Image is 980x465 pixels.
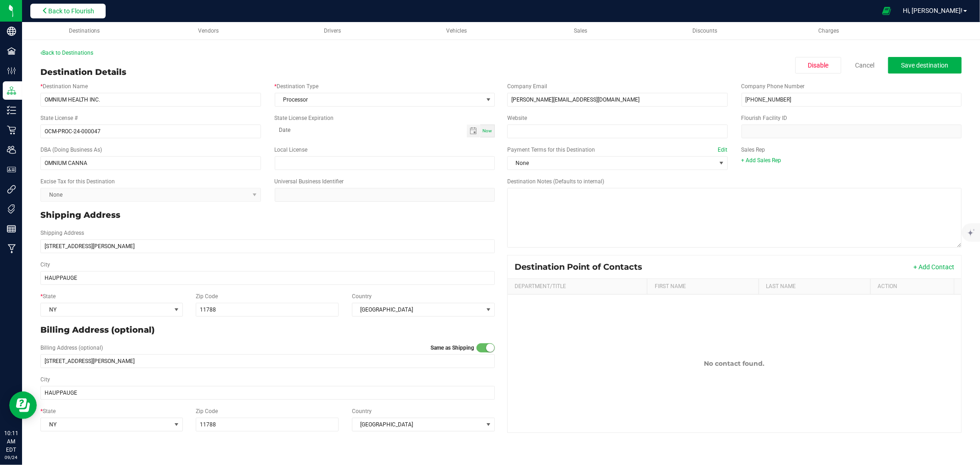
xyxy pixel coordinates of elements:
label: Flourish Facility ID [742,114,787,122]
label: State License Expiration [275,114,334,122]
inline-svg: Facilities [7,46,16,56]
span: Sales [574,28,587,34]
div: Destination Details [40,66,126,79]
span: Processor [275,93,483,106]
span: NY [41,303,171,316]
th: Action [870,279,954,295]
label: Website [507,114,527,122]
inline-svg: Inventory [7,106,16,115]
span: [GEOGRAPHIC_DATA] [352,418,483,431]
span: Charges [818,28,839,34]
inline-svg: Configuration [7,66,16,75]
span: Toggle calendar [467,125,480,137]
label: City [40,375,50,384]
span: Save destination [901,62,949,69]
button: Back to Flourish [30,4,106,18]
inline-svg: Reports [7,224,16,233]
label: State [40,407,56,415]
span: Drivers [324,28,341,34]
inline-svg: Integrations [7,185,16,194]
label: Zip Code [196,407,218,415]
span: Back to Flourish [48,7,94,15]
span: Open Ecommerce Menu [876,2,897,20]
label: Zip Code [196,292,218,301]
span: Disable [808,62,829,69]
a: + Add Sales Rep [742,157,782,164]
label: Destination Notes (Defaults to internal) [507,177,604,186]
th: Last Name [759,279,870,295]
a: Edit [718,147,728,153]
label: Excise Tax for this Destination [40,177,115,186]
span: NY [41,418,171,431]
span: Discounts [692,28,717,34]
inline-svg: Distribution [7,86,16,95]
div: Destination Point of Contacts [515,262,649,272]
span: Destinations [69,28,100,34]
label: Billing Address (optional) [40,344,103,352]
label: Company Email [507,82,547,91]
span: None [508,157,716,170]
label: State [40,292,56,301]
label: Universal Business Identifier [275,177,344,186]
button: + Add Contact [913,262,954,272]
label: Company Phone Number [742,82,805,91]
td: No contact found. [508,295,961,432]
p: 10:11 AM EDT [4,429,18,454]
th: First Name [647,279,759,295]
span: Hi, [PERSON_NAME]! [903,7,963,14]
label: Local License [275,146,308,154]
input: (123) 456-7890 [742,93,962,107]
label: Destination Type [275,82,319,91]
a: Cancel [855,61,874,70]
inline-svg: Retail [7,125,16,135]
label: Destination Name [40,82,88,91]
th: Department/Title [508,279,647,295]
label: Sales Rep [742,146,765,154]
label: Payment Terms for this Destination [507,146,728,154]
span: Vehicles [446,28,467,34]
label: Shipping Address [40,229,84,237]
input: Date [275,125,467,136]
p: Shipping Address [40,209,495,221]
label: State License # [40,114,78,122]
span: Now [482,128,492,133]
a: Back to Destinations [40,50,93,56]
span: [GEOGRAPHIC_DATA] [352,303,483,316]
button: Save destination [888,57,962,74]
inline-svg: Company [7,27,16,36]
button: Disable [795,57,841,74]
p: Billing Address (optional) [40,324,495,336]
span: Vendors [198,28,219,34]
label: DBA (Doing Business As) [40,146,102,154]
inline-svg: User Roles [7,165,16,174]
p: 09/24 [4,454,18,461]
inline-svg: Manufacturing [7,244,16,253]
inline-svg: Users [7,145,16,154]
label: Country [352,407,372,415]
label: City [40,261,50,269]
iframe: Resource center [9,391,37,419]
label: Same as Shipping [431,344,474,352]
inline-svg: Tags [7,204,16,214]
label: Country [352,292,372,301]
